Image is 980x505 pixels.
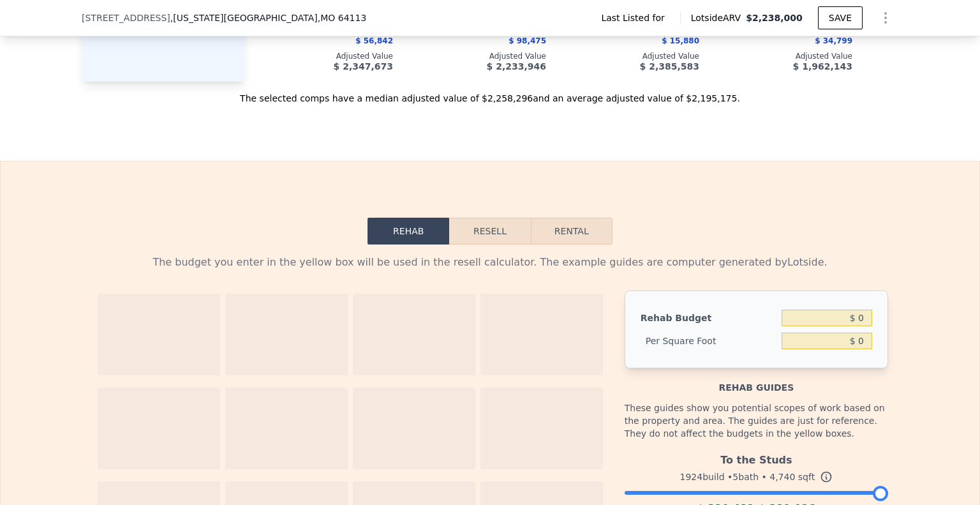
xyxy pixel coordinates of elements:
span: [STREET_ADDRESS] [82,11,170,24]
button: Rental [531,218,612,245]
div: 1924 build • 5 bath • sqft [625,468,888,486]
div: The budget you enter in the yellow box will be used in the resell calculator. The example guides ... [92,255,888,270]
div: Per Square Foot [641,329,776,352]
div: Adjusted Value [413,51,546,61]
div: Adjusted Value [567,51,699,61]
div: These guides show you potential scopes of work based on the property and area. The guides are jus... [625,394,888,448]
button: Show Options [873,5,898,31]
span: Lotside ARV [691,11,746,24]
div: Rehab guides [625,368,888,394]
span: $ 2,385,583 [640,61,699,72]
span: $ 2,347,673 [334,61,393,72]
button: SAVE [818,6,863,29]
span: $2,238,000 [746,13,803,23]
span: $ 1,962,143 [793,61,852,72]
span: $ 56,842 [355,36,393,45]
button: Rehab [367,218,449,245]
span: $ 34,799 [815,36,852,45]
div: Rehab Budget [641,306,776,329]
span: , [US_STATE][GEOGRAPHIC_DATA] [170,11,366,24]
span: 4,740 [769,472,795,482]
span: $ 2,233,946 [487,61,546,72]
span: , MO 64113 [318,13,367,23]
div: The selected comps have a median adjusted value of $2,258,296 and an average adjusted value of $2... [82,82,898,105]
div: Adjusted Value [720,51,852,61]
span: $ 98,475 [509,36,546,45]
button: Resell [449,218,530,245]
div: Adjusted Value [260,51,393,61]
div: To the Studs [625,448,888,468]
span: $ 15,880 [662,36,699,45]
span: Last Listed for [601,11,669,24]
